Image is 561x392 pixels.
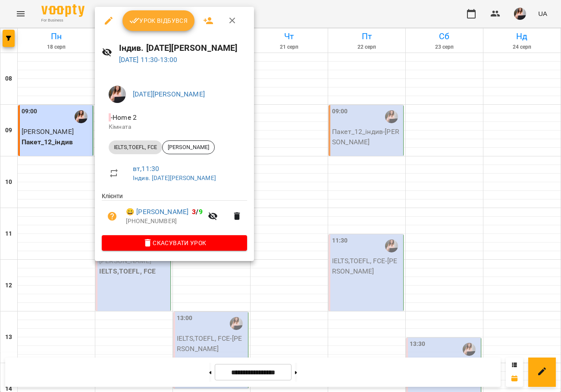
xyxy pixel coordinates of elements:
a: [DATE][PERSON_NAME] [133,90,205,98]
span: Скасувати Урок [109,238,240,248]
p: Кімната [109,123,240,131]
p: [PHONE_NUMBER] [126,217,203,226]
div: [PERSON_NAME] [162,140,215,154]
span: 9 [199,208,203,216]
span: IELTS,TOEFL, FCE [109,143,162,151]
b: / [192,208,202,216]
a: 😀 [PERSON_NAME] [126,207,188,217]
span: 3 [192,208,196,216]
ul: Клієнти [102,192,247,235]
button: Урок відбувся [122,10,195,31]
img: ee17c4d82a51a8e023162b2770f32a64.jpg [109,86,126,103]
a: Індив. [DATE][PERSON_NAME] [133,174,216,181]
a: вт , 11:30 [133,165,159,173]
button: Скасувати Урок [102,235,247,251]
button: Візит ще не сплачено. Додати оплату? [102,206,122,227]
span: - Home 2 [109,113,138,121]
a: [DATE] 11:30-13:00 [119,56,178,64]
h6: Індив. [DATE][PERSON_NAME] [119,41,248,55]
span: Урок відбувся [129,16,188,26]
span: [PERSON_NAME] [163,143,214,151]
